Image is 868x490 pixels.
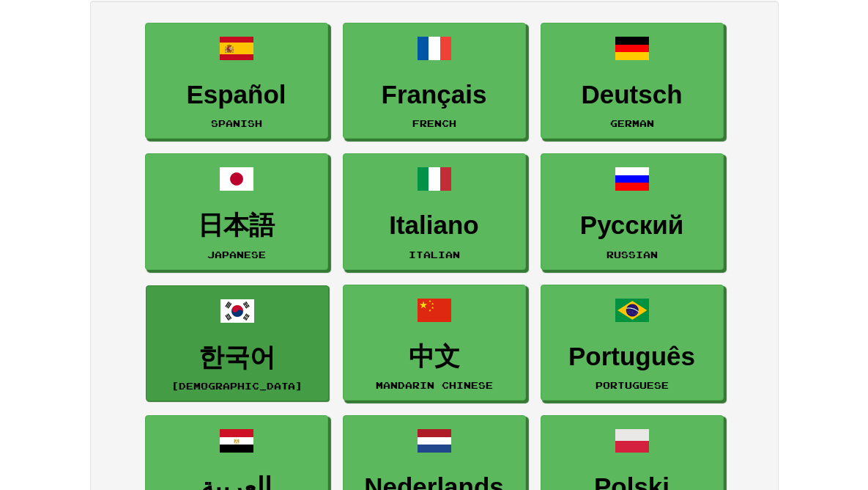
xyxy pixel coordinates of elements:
small: Portuguese [596,380,669,390]
small: [DEMOGRAPHIC_DATA] [171,381,303,391]
small: French [412,118,456,128]
a: PortuguêsPortuguese [541,285,724,401]
h3: Deutsch [549,81,716,109]
small: German [610,118,654,128]
h3: Français [351,81,518,109]
h3: 한국어 [154,343,321,372]
a: 한국어[DEMOGRAPHIC_DATA] [146,285,329,402]
a: 中文Mandarin Chinese [343,285,526,401]
a: РусскийRussian [541,153,724,270]
small: Italian [409,249,460,260]
h3: Português [549,343,716,371]
h3: Русский [549,211,716,240]
h3: 中文 [351,343,518,371]
a: ItalianoItalian [343,153,526,270]
small: Mandarin Chinese [376,380,493,390]
small: Russian [607,249,658,260]
a: FrançaisFrench [343,23,526,139]
h3: Español [153,81,320,109]
h3: 日本語 [153,211,320,240]
small: Spanish [211,118,262,128]
a: 日本語Japanese [145,153,328,270]
a: EspañolSpanish [145,23,328,139]
a: DeutschGerman [541,23,724,139]
h3: Italiano [351,211,518,240]
small: Japanese [207,249,266,260]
